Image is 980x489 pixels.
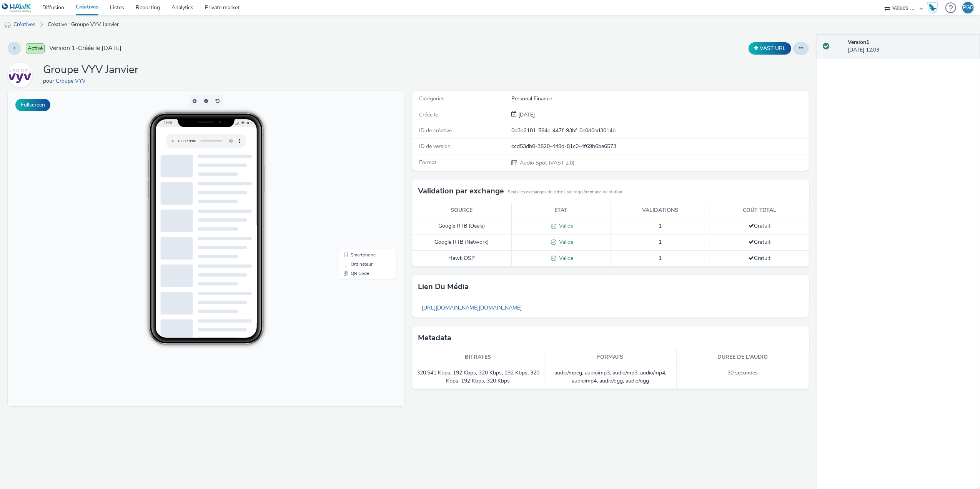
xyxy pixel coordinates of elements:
span: Gratuit [749,222,770,230]
h3: Validation par exchange [418,185,504,197]
h1: Groupe VYV Janvier [43,63,138,77]
th: Coût total [710,203,809,218]
div: 0d3d2181-584c-447f-93bf-0c0d0ed3014b [511,127,808,135]
th: Validations [611,203,710,218]
strong: Version 1 [848,38,870,46]
span: 1 [659,222,662,230]
span: [DATE] [517,111,535,118]
div: ccd53db0-3820-449d-81c0-4f69b6be6573 [511,143,808,150]
span: Activé [26,43,45,53]
div: Dupliquer la créative en un VAST URL [747,42,793,55]
span: Gratuit [749,254,770,262]
span: QR Code [343,180,361,185]
li: Ordinateur [333,168,387,178]
span: pour [43,77,56,85]
img: Groupe VYV [9,64,31,86]
div: Création 22 janvier 2025, 12:03 [517,111,535,119]
img: Hawk Academy [927,2,938,14]
th: Formats [544,349,677,365]
img: audio [4,21,12,29]
a: [URL][DOMAIN_NAME][DOMAIN_NAME] [418,300,526,315]
span: Créée le [419,111,438,118]
th: Bitrates [412,349,544,365]
span: Format [419,159,436,166]
th: Etat [511,203,611,218]
th: Source [412,203,511,218]
div: [DATE] 12:03 [848,38,974,54]
a: Groupe VYV [56,77,89,85]
span: Valide [557,238,574,246]
div: PGB [963,2,973,13]
button: VAST URL [749,42,791,55]
span: 1 [659,254,662,262]
span: 11:08 [156,30,165,34]
td: Google RTB (Deals) [412,218,511,235]
span: 1 [659,238,662,246]
small: Seuls les exchanges de cette liste requièrent une validation [508,189,622,195]
li: QR Code [333,178,387,187]
td: audio/mpeg, audio/mp3, audio/mp3, audio/mp4, audio/mp4, audio/ogg, audio/ogg [544,365,677,389]
span: ID de créative [419,127,452,134]
h3: Metadata [418,332,451,344]
span: Catégories [419,95,444,102]
h3: Lien du média [418,281,469,293]
span: Version 1 - Créée le [DATE] [49,44,121,53]
span: Valide [557,254,574,262]
button: Fullscreen [15,99,50,111]
span: ID de version [419,143,451,150]
span: Audio Spot (VAST 2.0) [519,159,574,166]
td: 30 secondes [677,365,809,389]
span: Valide [557,222,574,230]
td: Google RTB (Network) [412,235,511,251]
a: Hawk Academy [927,2,942,14]
li: Smartphone [333,159,387,168]
a: Créative : Groupe VYV Janvier [44,15,123,34]
img: undefined Logo [2,3,32,13]
div: Personal Finance [511,95,808,103]
td: Hawk DSP [412,250,511,266]
th: Durée de l'audio [677,349,809,365]
span: Gratuit [749,238,770,246]
td: 320.541 Kbps, 192 Kbps, 320 Kbps, 192 Kbps, 320 Kbps, 192 Kbps, 320 Kbps [412,365,544,389]
span: Smartphone [343,161,368,166]
span: Ordinateur [343,171,365,175]
a: Groupe VYV [8,71,35,78]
